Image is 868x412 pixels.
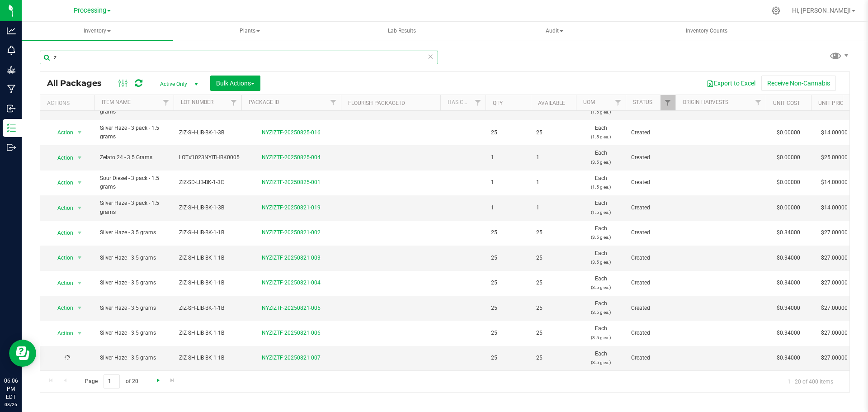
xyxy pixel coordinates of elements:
[49,202,74,214] span: Action
[179,128,236,137] span: ZIZ-SH-LIB-BK-1-3B
[816,176,852,189] span: $14.00000
[780,374,840,388] span: 1 - 20 of 400 items
[581,124,620,141] span: Each
[49,302,74,314] span: Action
[49,251,74,264] span: Action
[491,279,525,287] span: 25
[536,204,571,212] span: 1
[581,358,620,367] p: (3.5 g ea.)
[471,95,486,110] a: Filter
[179,228,236,237] span: ZIZ-SH-LIB-BK-1-1B
[816,151,852,164] span: $25.00000
[179,178,236,187] span: ZIZ-SD-LIB-BK-1-3C
[581,133,620,141] p: (1.5 g ea.)
[22,22,173,41] a: Inventory
[536,354,571,362] span: 25
[47,78,111,88] span: All Packages
[479,22,630,40] span: Audit
[631,228,670,237] span: Created
[49,152,74,164] span: Action
[683,99,728,105] a: Origin Harvests
[226,95,241,110] a: Filter
[49,176,74,189] span: Action
[536,279,571,287] span: 25
[7,143,16,152] inline-svg: Outbound
[181,99,213,105] a: Lot Number
[491,153,525,162] span: 1
[262,204,321,211] a: NYZIZTF-20250821-019
[581,208,620,217] p: (1.5 g ea.)
[581,333,620,342] p: (3.5 g ea.)
[818,100,847,106] a: Unit Price
[47,100,91,106] div: Actions
[581,283,620,292] p: (3.5 g ea.)
[175,22,325,40] span: Plants
[179,354,236,362] span: ZIZ-SH-LIB-BK-1-1B
[581,108,620,116] p: (1.5 g ea.)
[210,76,260,91] button: Bulk Actions
[536,128,571,137] span: 25
[766,346,811,370] td: $0.34000
[581,258,620,266] p: (3.5 g ea.)
[102,99,131,105] a: Item Name
[74,227,85,239] span: select
[74,327,85,340] span: select
[179,304,236,313] span: ZIZ-SH-LIB-BK-1-1B
[74,7,106,14] span: Processing
[249,99,279,105] a: Package ID
[49,277,74,289] span: Action
[581,174,620,191] span: Each
[631,354,670,362] span: Created
[631,204,670,212] span: Created
[166,374,179,387] a: Go to the last page
[74,152,85,164] span: select
[536,304,571,313] span: 25
[491,329,525,337] span: 25
[761,76,836,91] button: Receive Non-Cannabis
[792,7,851,14] span: Hi, [PERSON_NAME]!
[631,304,670,313] span: Created
[631,178,670,187] span: Created
[7,104,16,113] inline-svg: Inbound
[74,251,85,264] span: select
[376,27,428,35] span: Lab Results
[174,22,325,41] a: Plants
[538,100,565,106] a: Available
[7,85,16,94] inline-svg: Manufacturing
[74,126,85,139] span: select
[179,254,236,262] span: ZIZ-SH-LIB-BK-1-1B
[660,95,675,110] a: Filter
[326,22,478,41] a: Lab Results
[536,178,571,187] span: 1
[581,308,620,317] p: (3.5 g ea.)
[701,76,761,91] button: Export to Excel
[816,226,852,239] span: $27.00000
[100,329,168,337] span: Silver Haze - 3.5 grams
[536,254,571,262] span: 25
[816,276,852,289] span: $27.00000
[7,26,16,35] inline-svg: Analytics
[100,174,168,191] span: Sour Diesel - 3 pack - 1.5 grams
[77,374,146,388] span: Page of 20
[4,401,18,408] p: 08/26
[179,204,236,212] span: ZIZ-SH-LIB-BK-1-3B
[74,277,85,289] span: select
[427,51,434,62] span: Clear
[581,299,620,317] span: Each
[100,304,168,313] span: Silver Haze - 3.5 grams
[766,296,811,321] td: $0.34000
[581,275,620,292] span: Each
[9,340,36,367] iframe: Resource center
[536,228,571,237] span: 25
[7,46,16,55] inline-svg: Monitoring
[611,95,626,110] a: Filter
[440,95,486,111] th: Has COA
[179,279,236,287] span: ZIZ-SH-LIB-BK-1-1B
[581,199,620,216] span: Each
[773,100,800,106] a: Unit Cost
[326,95,341,110] a: Filter
[100,354,168,362] span: Silver Haze - 3.5 grams
[262,129,321,136] a: NYZIZTF-20250825-016
[766,321,811,346] td: $0.34000
[766,120,811,145] td: $0.00000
